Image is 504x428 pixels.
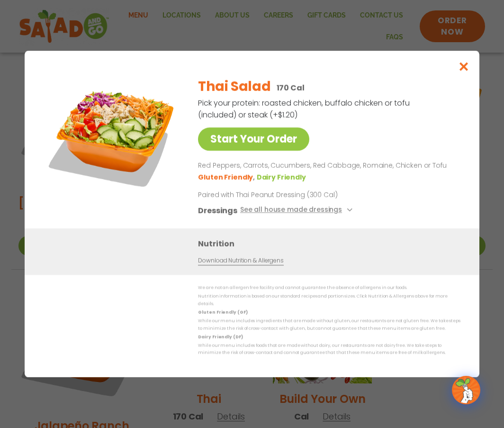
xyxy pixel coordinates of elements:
[257,173,308,182] li: Dairy Friendly
[198,97,411,121] p: Pick your protein: roasted chicken, buffalo chicken or tofu (included) or steak (+$1.20)
[198,293,460,308] p: Nutrition information is based on our standard recipes and portion sizes. Click Nutrition & Aller...
[453,377,479,403] img: wpChatIcon
[198,77,270,97] h2: Thai Salad
[198,190,373,200] p: Paired with Thai Peanut Dressing (300 Cal)
[46,70,179,202] img: Featured product photo for Thai Salad
[198,284,460,291] p: We are not an allergen free facility and cannot guarantee the absence of allergens in our foods.
[198,334,243,340] strong: Dairy Friendly (DF)
[449,51,479,82] button: Close modal
[198,238,465,250] h3: Nutrition
[198,318,460,332] p: While our menu includes ingredients that are made without gluten, our restaurants are not gluten ...
[198,256,283,265] a: Download Nutrition & Allergens
[198,310,247,315] strong: Gluten Friendly (GF)
[198,160,457,172] p: Red Peppers, Carrots, Cucumbers, Red Cabbage, Romaine, Chicken or Tofu
[240,205,355,217] button: See all house made dressings
[198,173,256,182] li: Gluten Friendly
[277,82,305,94] p: 170 Cal
[198,205,237,217] h3: Dressings
[198,342,460,357] p: While our menu includes foods that are made without dairy, our restaurants are not dairy free. We...
[198,127,309,151] a: Start Your Order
